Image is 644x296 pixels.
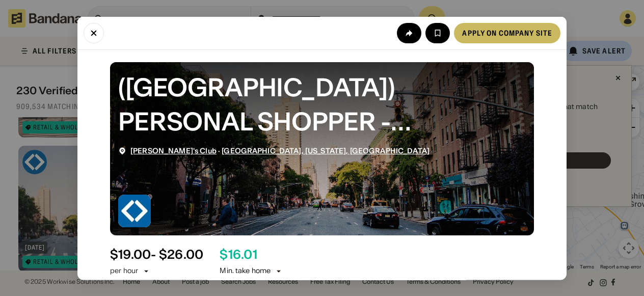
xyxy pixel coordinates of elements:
div: $ 16.01 [220,247,257,262]
span: [PERSON_NAME]'s Club [130,146,217,155]
button: Close [84,22,104,43]
div: · [130,146,430,155]
div: per hour [110,266,138,276]
div: $ 19.00 - $26.00 [110,247,203,262]
div: Min. take home [220,266,283,276]
span: [GEOGRAPHIC_DATA], [US_STATE], [GEOGRAPHIC_DATA] [222,146,430,155]
div: (USA) PERSONAL SHOPPER - SAM'S [118,70,526,138]
div: Apply on company site [462,29,552,36]
img: Sam's Club logo [118,194,151,227]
